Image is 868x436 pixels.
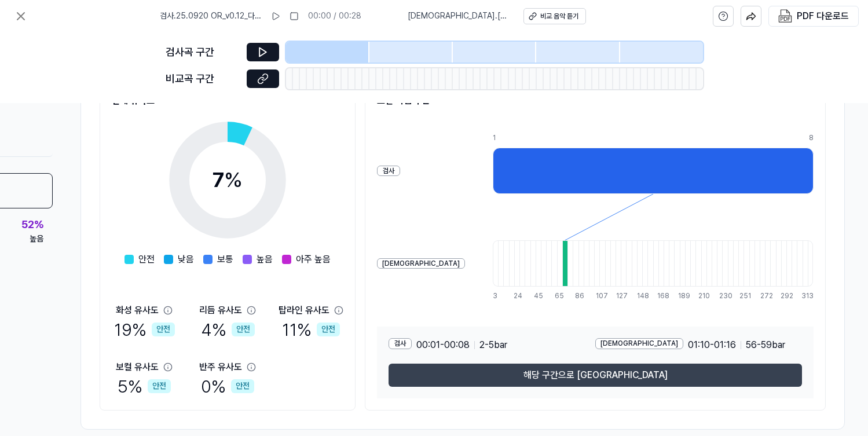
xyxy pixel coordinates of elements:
[232,323,255,336] div: 안전
[797,9,849,24] div: PDF 다운로드
[416,338,470,352] span: 00:01 - 00:08
[781,291,786,301] div: 292
[30,233,43,245] div: 높음
[377,258,465,269] div: [DEMOGRAPHIC_DATA]
[257,252,273,266] span: 높음
[282,317,340,342] div: 11 %
[308,10,361,22] div: 00:00 / 00:28
[317,323,340,336] div: 안전
[166,44,240,61] div: 검사곡 구간
[739,291,745,301] div: 251
[575,291,580,301] div: 86
[596,291,601,301] div: 107
[688,338,736,352] span: 01:10 - 01:16
[160,10,262,22] span: 검사 . 25.0920 OR_v0.12_다른스타일곡으로변동
[377,166,400,177] div: 검사
[148,379,171,393] div: 안전
[760,291,766,301] div: 272
[231,379,254,393] div: 안전
[118,374,171,398] div: 5 %
[713,6,734,27] button: help
[114,317,175,342] div: 19 %
[116,360,159,374] div: 보컬 유사도
[493,291,498,301] div: 3
[746,338,785,352] span: 56 - 59 bar
[138,252,155,266] span: 안전
[279,303,329,317] div: 탑라인 유사도
[201,374,254,398] div: 0 %
[534,291,539,301] div: 45
[523,8,586,24] button: 비교 음악 듣기
[479,338,507,352] span: 2 - 5 bar
[178,252,194,266] span: 낮음
[778,9,792,23] img: PDF Download
[296,252,331,266] span: 아주 높음
[657,291,662,301] div: 168
[809,133,814,143] div: 8
[719,291,724,301] div: 230
[493,133,809,143] div: 1
[224,167,243,192] span: %
[389,338,412,349] div: 검사
[389,364,802,387] button: 해당 구간으로 [GEOGRAPHIC_DATA]
[698,291,704,301] div: 210
[718,10,728,22] svg: help
[514,291,519,301] div: 24
[199,360,242,374] div: 반주 유사도
[595,338,683,349] div: [DEMOGRAPHIC_DATA]
[776,6,851,26] button: PDF 다운로드
[555,291,560,301] div: 65
[199,303,242,317] div: 리듬 유사도
[746,11,756,21] img: share
[801,291,814,301] div: 313
[201,317,255,342] div: 4 %
[616,291,621,301] div: 127
[408,10,510,22] span: [DEMOGRAPHIC_DATA] . [PERSON_NAME] Ambar Par ([DEMOGRAPHIC_DATA] Version)
[678,291,683,301] div: 189
[213,164,243,196] div: 7
[166,71,240,87] div: 비교곡 구간
[637,291,642,301] div: 148
[116,303,159,317] div: 화성 유사도
[540,12,578,21] div: 비교 음악 듣기
[152,323,175,336] div: 안전
[217,252,233,266] span: 보통
[21,217,43,233] div: 52 %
